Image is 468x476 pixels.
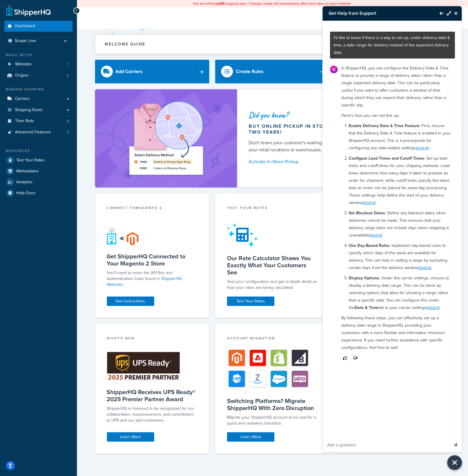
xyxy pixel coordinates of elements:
a: ShipperHQ Websites [107,276,182,288]
div: Did you know? [249,111,436,119]
strong: Display Options [349,275,379,281]
p: : Define any blackout dates when deliveries cannot be made. This ensures that your delivery range... [349,209,451,239]
p: In ShipperHQ, you can configure the Delivery Date & Time feature to provide a range of delivery d... [341,64,451,109]
strong: Configure Lead Times and Cutoff Times [349,155,424,161]
span: Origins [15,73,28,78]
button: Back to Resource Center [434,7,444,20]
a: Create Rules [215,60,330,83]
li: Websites [4,59,73,70]
p: : First, ensure that the Delivery Date & Time feature is enabled in your ShipperHQ account. This ... [349,122,451,152]
p: By following these steps, you can effectively set up a delivery date range in ShipperHQ, providin... [341,314,451,351]
p: : Implement day-based rules to specify which days of the week are available for delivery. This ca... [349,242,451,271]
div: Test your rates [227,205,318,212]
img: Bot Avatar [330,66,338,73]
strong: Date & Time [355,305,378,311]
li: Advanced Features [4,127,73,138]
a: Test Your Rates [4,155,73,166]
span: 0 [67,119,69,124]
span: Scope: Live [15,38,36,43]
span: 1 [67,62,69,67]
span: Advanced Features [15,130,51,135]
div: Connect to Magento 2 [107,205,198,212]
span: Test Your Rates [16,158,45,163]
div: Buy online pickup in store has increased 500% in the past two years! [249,123,436,135]
p: ShipperHQ is honored to be recognized for our collaboration, responsiveness, and commitment to UP... [107,406,198,423]
button: Close Resource Center [451,10,462,17]
a: Advanced Features3 [4,127,73,138]
a: Time Slots0 [4,116,73,127]
span: 3 [67,130,69,135]
a: Add Carriers [95,60,210,83]
div: Test your configuration and get in-depth detail on how your rates are being calculated. [227,279,318,291]
button: Thumbs up [341,354,349,362]
div: Add Carriers [116,67,143,76]
div: Create Rules [236,67,263,76]
input: Ask a question [323,438,449,452]
h2: Welcome Guide [105,42,146,46]
p: Here's how you can set this up: [341,112,451,119]
a: Websites1 [4,59,73,70]
span: Analytics [16,180,33,185]
a: source [369,232,382,238]
a: Dashboard [4,21,73,32]
a: source [416,145,429,151]
a: Carriers [4,93,73,104]
h3: Get Help from Support [323,6,434,20]
p: I'd like to know if there is a way to set up, under delivery date & time, a date range for delive... [334,34,451,56]
h5: ShipperHQ Receives UPS Ready® 2025 Premier Partner Award [107,388,198,403]
div: Manage Shipping [4,87,73,92]
strong: Set Blackout Dates [349,210,385,216]
a: Test Your Rates [227,297,274,306]
img: connect-shq-magento-24cdf84b.svg [107,227,139,245]
p: You'll need to enter the API Key and Authentication Code found in [107,270,198,288]
a: Shipping Rules [4,105,73,116]
h5: Get ShipperHQ Connected to Your Magento 2 Store [107,253,198,267]
li: Time Slots [4,116,73,127]
a: Learn More [227,432,274,442]
a: Activate In-Store Pickup [249,158,436,166]
b: LIVE [217,1,224,6]
button: Close Resource Center [447,455,462,470]
div: Migrate your ShipperHQ account at no cost for a quick and seamless transition. [227,415,318,426]
button: Thumbs down [351,354,359,362]
span: 2 [67,73,69,78]
span: Time Slots [15,119,34,124]
a: Learn More [107,432,154,442]
div: What's New [107,336,198,342]
a: source [363,199,376,206]
a: source [427,304,440,311]
li: Origins [4,70,73,81]
p: : Set up lead times and cutoff times for your shipping methods. Lead times determine how many day... [349,155,451,206]
strong: Use Day-Based Rules [349,242,390,249]
a: Analytics [4,177,73,187]
span: Shipping Rules [15,108,43,113]
div: Basic Setup [4,53,73,58]
div: Resources [4,148,73,153]
button: Minimize Resource Center [444,7,451,20]
h5: Our Rate Calculator Shows You Exactly What Your Customers See [227,255,318,276]
a: Origins2 [4,70,73,81]
div: Account Migration [227,336,318,342]
a: Marketplace [4,166,73,177]
a: source [418,264,431,271]
div: Don't leave your customer's waiting. Offer them the convenience of local pickup at any of your re... [249,139,436,153]
a: Help Docs [4,188,73,198]
span: Marketplace [16,169,38,174]
strong: Enable Delivery Date & Time Feature [349,123,419,129]
p: : Under the carrier settings, choose to display a delivery date range. This can be done by select... [349,274,451,311]
span: Dashboard [15,24,35,29]
h5: Switching Platforms? Migrate ShipperHQ With Zero Disruption [227,397,318,412]
button: Send message [449,438,462,452]
span: Help Docs [16,191,36,196]
img: ad-shirt-map-b0359fc47e01cab431d101c4b569394f6a03f54285957d908178d52f29eb9668.png [112,98,220,179]
button: Welcome Guide [95,35,450,54]
span: Websites [15,62,32,67]
span: Carriers [15,96,30,101]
